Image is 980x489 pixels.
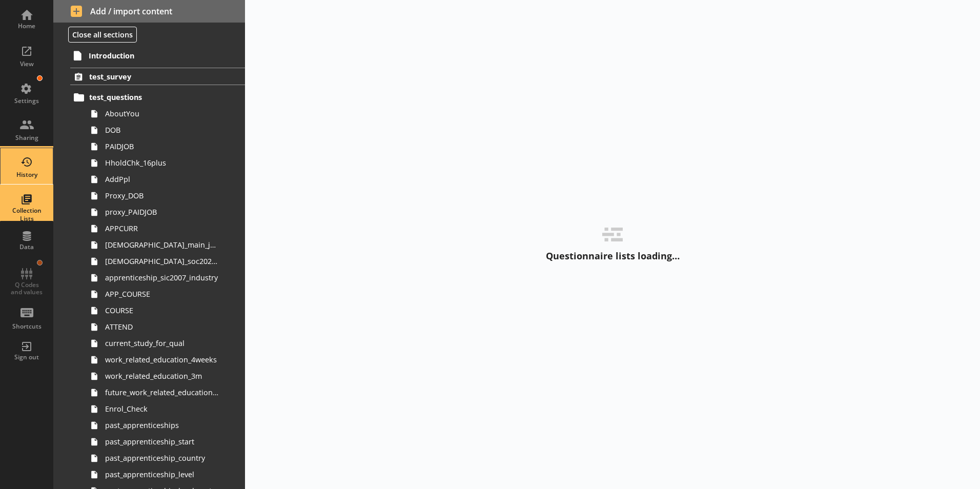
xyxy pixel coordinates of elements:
span: PAIDJOB [105,141,219,151]
div: Home [9,22,45,30]
span: DOB [105,125,219,135]
span: APP_COURSE [105,289,219,299]
span: AddPpl [105,174,219,184]
a: Introduction [70,47,245,64]
span: [DEMOGRAPHIC_DATA]_main_job [105,240,219,250]
span: [DEMOGRAPHIC_DATA]_soc2020_job_title [105,256,219,266]
div: Shortcuts [9,322,45,331]
a: PAIDJOB [86,138,245,155]
a: COURSE [86,302,245,319]
div: History [9,171,45,179]
a: current_study_for_qual [86,335,245,352]
a: work_related_education_4weeks [86,352,245,368]
div: Settings [9,97,45,105]
button: Close all sections [68,27,137,43]
span: past_apprenticeship_level [105,470,219,479]
span: test_survey [89,72,215,81]
a: past_apprenticeship_start [86,434,245,450]
span: Proxy_DOB [105,191,219,200]
a: proxy_PAIDJOB [86,204,245,220]
a: apprenticeship_sic2007_industry [86,270,245,286]
a: work_related_education_3m [86,368,245,384]
a: Enrol_Check [86,401,245,417]
a: future_work_related_education_3m [86,384,245,401]
span: COURSE [105,305,219,315]
span: AboutYou [105,109,219,118]
span: future_work_related_education_3m [105,388,219,397]
a: [DEMOGRAPHIC_DATA]_soc2020_job_title [86,253,245,270]
div: Data [9,243,45,251]
span: HholdChk_16plus [105,158,219,168]
span: work_related_education_4weeks [105,355,219,364]
span: current_study_for_qual [105,338,219,348]
span: past_apprenticeship_country [105,453,219,463]
a: DOB [86,122,245,138]
div: Collection Lists [9,207,45,222]
span: APPCURR [105,223,219,233]
a: AboutYou [86,106,245,122]
div: Sign out [9,353,45,361]
a: APP_COURSE [86,286,245,302]
span: work_related_education_3m [105,371,219,381]
span: past_apprenticeship_start [105,437,219,446]
a: ATTEND [86,319,245,335]
a: APPCURR [86,220,245,237]
a: test_survey [70,68,245,85]
a: [DEMOGRAPHIC_DATA]_main_job [86,237,245,253]
span: ATTEND [105,322,219,332]
div: Sharing [9,134,45,142]
span: past_apprenticeships [105,420,219,430]
a: AddPpl [86,171,245,188]
a: test_questions [70,89,245,106]
a: Proxy_DOB [86,188,245,204]
div: View [9,60,45,68]
span: proxy_PAIDJOB [105,207,219,217]
a: HholdChk_16plus [86,155,245,171]
span: test_questions [89,92,215,102]
span: apprenticeship_sic2007_industry [105,273,219,282]
p: Questionnaire lists loading… [546,250,680,262]
span: Add / import content [71,6,228,17]
span: Introduction [89,51,215,60]
span: Enrol_Check [105,404,219,414]
a: past_apprenticeship_level [86,466,245,483]
a: past_apprenticeships [86,417,245,434]
a: past_apprenticeship_country [86,450,245,466]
